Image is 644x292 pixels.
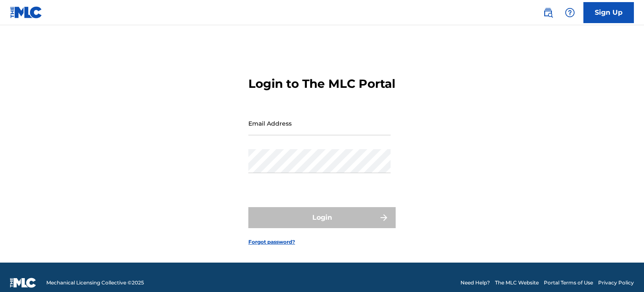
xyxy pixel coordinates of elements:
a: Sign Up [583,2,634,23]
a: Privacy Policy [598,279,634,287]
a: Portal Terms of Use [544,279,593,287]
div: Help [562,4,578,21]
img: help [565,8,575,18]
a: Forgot password? [248,238,295,246]
a: Public Search [540,4,556,21]
span: Mechanical Licensing Collective © 2025 [46,279,144,287]
h3: Login to The MLC Portal [248,76,395,91]
img: MLC Logo [10,6,43,18]
img: logo [10,278,36,288]
a: Need Help? [460,279,490,287]
img: search [543,8,553,18]
a: The MLC Website [495,279,539,287]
